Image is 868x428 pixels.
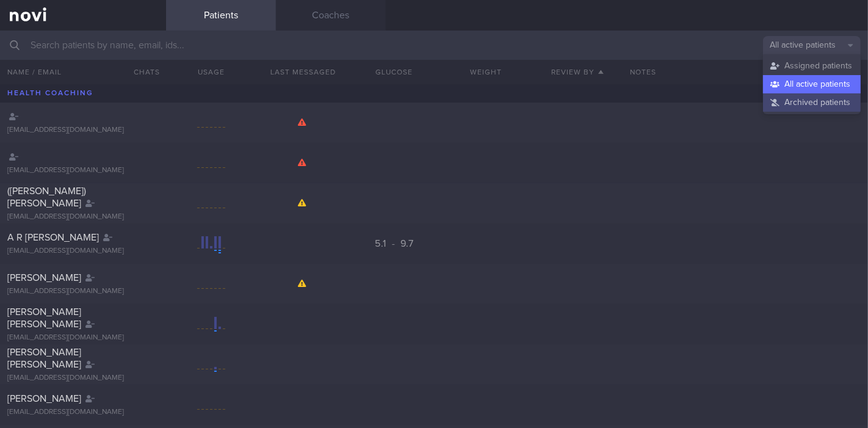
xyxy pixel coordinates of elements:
[623,60,868,84] div: Notes
[349,60,440,84] button: Glucose
[763,93,861,112] button: Archived patients
[763,36,861,54] button: All active patients
[7,166,159,175] div: [EMAIL_ADDRESS][DOMAIN_NAME]
[400,239,414,248] span: 9.7
[7,233,99,242] span: A R [PERSON_NAME]
[166,60,258,84] div: Usage
[117,60,166,84] button: Chats
[7,347,81,369] span: [PERSON_NAME] [PERSON_NAME]
[7,374,159,383] div: [EMAIL_ADDRESS][DOMAIN_NAME]
[392,239,396,248] span: -
[7,273,81,283] span: [PERSON_NAME]
[7,247,159,256] div: [EMAIL_ADDRESS][DOMAIN_NAME]
[763,57,861,75] button: Assigned patients
[763,75,861,93] button: All active patients
[440,60,532,84] button: Weight
[7,126,159,135] div: [EMAIL_ADDRESS][DOMAIN_NAME]
[7,287,159,296] div: [EMAIL_ADDRESS][DOMAIN_NAME]
[375,239,389,248] span: 5.1
[7,333,159,343] div: [EMAIL_ADDRESS][DOMAIN_NAME]
[7,212,159,222] div: [EMAIL_ADDRESS][DOMAIN_NAME]
[257,60,349,84] button: Last Messaged
[7,186,86,208] span: ([PERSON_NAME]) [PERSON_NAME]
[7,408,159,417] div: [EMAIL_ADDRESS][DOMAIN_NAME]
[532,60,623,84] button: Review By
[7,394,81,404] span: [PERSON_NAME]
[7,307,81,329] span: [PERSON_NAME] [PERSON_NAME]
